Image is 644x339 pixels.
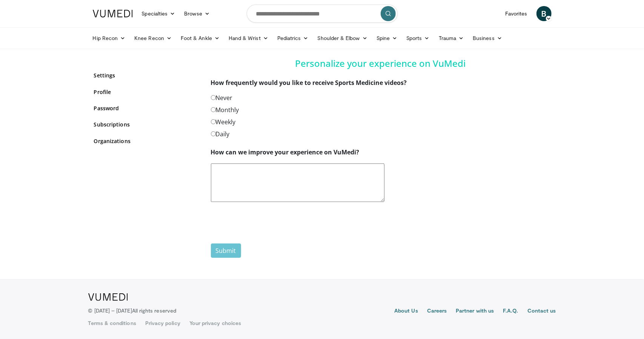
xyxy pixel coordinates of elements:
[189,319,241,327] a: Your privacy choices
[88,319,136,327] a: Terms & conditions
[180,6,214,21] a: Browse
[427,307,447,316] a: Careers
[137,6,180,21] a: Specialties
[402,31,434,46] a: Sports
[372,31,402,46] a: Spine
[211,95,216,100] input: Never
[247,5,398,23] input: Search topics, interventions
[145,319,180,327] a: Privacy policy
[394,307,418,316] a: About Us
[211,105,239,114] label: Monthly
[211,93,233,102] label: Never
[211,58,550,69] h4: Personalize your experience on VuMedi
[94,71,200,79] a: Settings
[88,307,177,314] p: © [DATE] – [DATE]
[273,31,313,46] a: Pediatrics
[94,88,200,96] a: Profile
[456,307,494,316] a: Partner with us
[211,119,216,124] input: Weekly
[211,117,236,126] label: Weekly
[211,208,326,237] iframe: reCAPTCHA
[130,31,176,46] a: Knee Recon
[434,31,469,46] a: Trauma
[211,148,360,157] label: How can we improve your experience on VuMedi?
[88,31,130,46] a: Hip Recon
[501,6,532,21] a: Favorites
[211,107,216,112] input: Monthly
[94,137,200,145] a: Organizations
[503,307,518,316] a: F.A.Q.
[211,79,407,87] strong: How frequently would you like to receive Sports Medicine videos?
[94,120,200,128] a: Subscriptions
[132,307,176,314] span: All rights reserved
[93,10,133,17] img: VuMedi Logo
[88,293,128,301] img: VuMedi Logo
[176,31,224,46] a: Foot & Ankle
[468,31,507,46] a: Business
[313,31,372,46] a: Shoulder & Elbow
[211,131,216,136] input: Daily
[211,129,230,139] label: Daily
[224,31,273,46] a: Hand & Wrist
[527,307,556,316] a: Contact us
[94,104,200,112] a: Password
[536,6,552,21] a: B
